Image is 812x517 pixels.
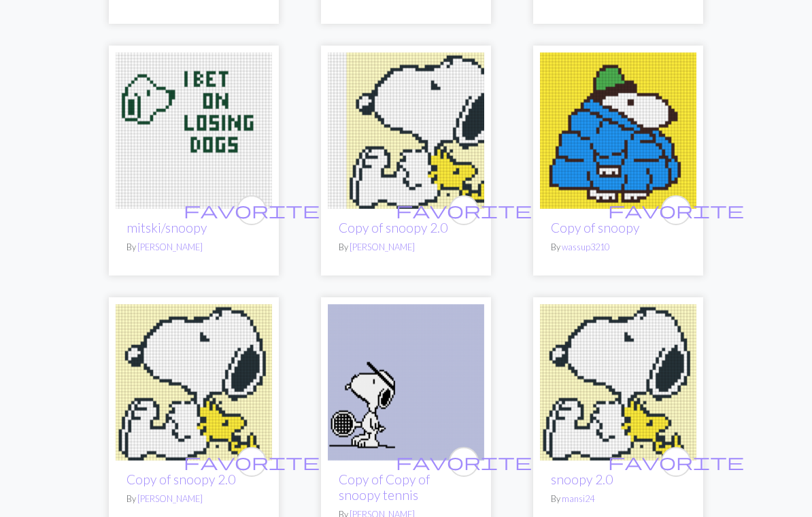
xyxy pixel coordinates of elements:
[237,195,267,225] button: favourite
[540,122,696,135] a: snoopy
[126,241,261,254] p: By
[328,304,484,461] img: snoopy tennis
[551,241,686,254] p: By
[396,451,532,472] span: favorite
[126,471,235,487] a: Copy of snoopy 2.0
[396,197,532,224] i: favourite
[540,304,696,461] img: snoopy 2.0
[540,52,696,209] img: snoopy
[339,471,430,503] a: Copy of Copy of snoopy tennis
[116,304,272,461] img: snoopy 2.0
[184,199,320,220] span: favorite
[328,52,484,209] img: snoopy 2.0
[184,448,320,476] i: favourite
[328,122,484,135] a: snoopy 2.0
[350,241,415,252] a: [PERSON_NAME]
[562,493,594,504] a: mansi24
[540,374,696,387] a: snoopy 2.0
[608,199,744,220] span: favorite
[608,451,744,472] span: favorite
[396,199,532,220] span: favorite
[137,493,203,504] a: [PERSON_NAME]
[126,493,261,505] p: By
[126,220,207,235] a: mitski/snoopy
[116,122,272,135] a: mitski/snoopy v1
[116,374,272,387] a: snoopy 2.0
[328,374,484,387] a: snoopy tennis
[562,241,609,252] a: wassup3210
[137,241,203,252] a: [PERSON_NAME]
[184,197,320,224] i: favourite
[551,220,639,235] a: Copy of snoopy
[449,195,479,225] button: favourite
[449,447,479,477] button: favourite
[551,471,613,487] a: snoopy 2.0
[396,448,532,476] i: favourite
[661,195,691,225] button: favourite
[661,447,691,477] button: favourite
[608,197,744,224] i: favourite
[339,220,447,235] a: Copy of snoopy 2.0
[339,241,473,254] p: By
[608,448,744,476] i: favourite
[551,493,686,505] p: By
[184,451,320,472] span: favorite
[237,447,267,477] button: favourite
[116,52,272,209] img: mitski/snoopy v1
